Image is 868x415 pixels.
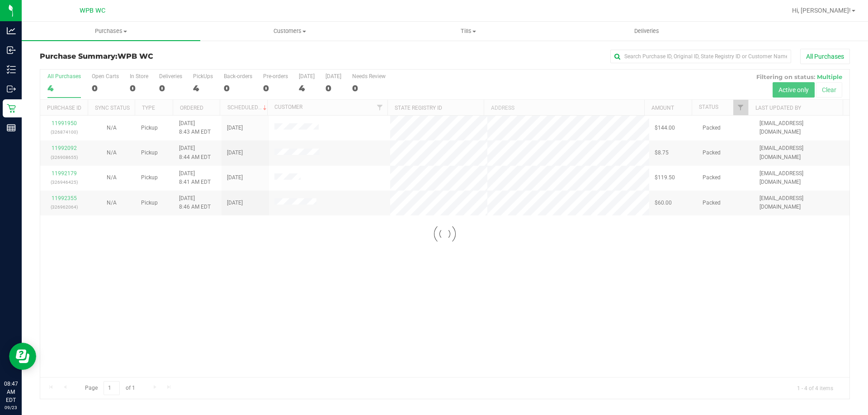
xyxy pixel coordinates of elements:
inline-svg: Retail [7,104,16,113]
a: Deliveries [557,22,736,41]
span: Customers [201,27,378,35]
inline-svg: Outbound [7,84,16,93]
inline-svg: Inbound [7,46,16,55]
a: Purchases [22,22,200,41]
a: Customers [200,22,379,41]
button: All Purchases [800,49,850,64]
p: 08:47 AM EDT [4,380,18,404]
a: Tills [379,22,557,41]
h3: Purchase Summary: [40,52,310,61]
iframe: Resource center [9,343,36,370]
span: Tills [379,27,557,35]
p: 09/23 [4,404,18,411]
span: WPB WC [80,7,105,14]
span: Hi, [PERSON_NAME]! [792,7,851,14]
inline-svg: Analytics [7,26,16,35]
span: Purchases [22,27,200,35]
input: Search Purchase ID, Original ID, State Registry ID or Customer Name... [610,50,791,63]
inline-svg: Reports [7,123,16,132]
inline-svg: Inventory [7,65,16,74]
span: WPB WC [118,52,153,61]
span: Deliveries [622,27,671,35]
